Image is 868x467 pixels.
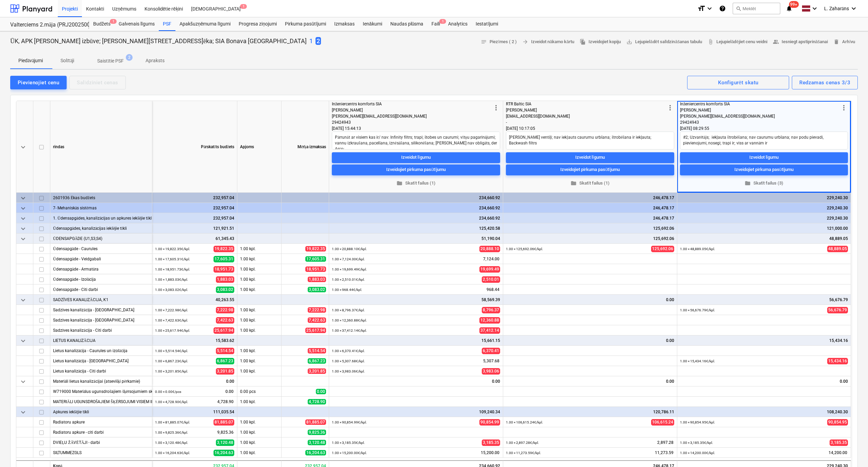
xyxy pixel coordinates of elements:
div: 15,434.16 [680,335,848,346]
span: 90,854.95 [827,419,848,426]
div: 1.00 kpl. [237,274,282,284]
small: 0.00 × 0.00€ / pcs [155,390,181,394]
small: 1.00 × 1,883.03€ / kpl. [155,278,188,281]
span: 3,083.02 [216,287,234,293]
div: 1.00 kpl. [237,284,282,295]
span: 3,185.35 [482,439,500,446]
div: 1. Ūdensapgādes, kanalizācijas un apkures iekšējie tīkli [53,213,149,223]
div: 246,478.17 [506,213,674,223]
span: 90,854.99 [479,419,500,426]
button: Skatīt failus (1) [506,178,674,188]
div: 40,263.55 [155,295,234,305]
div: [DATE] 15:44:13 [332,125,500,132]
div: 58,569.39 [332,295,500,305]
span: keyboard_arrow_down [19,225,27,233]
span: keyboard_arrow_down [19,204,27,212]
span: 17,605.31 [305,256,326,262]
div: [DATE] 08:29:55 [680,125,848,132]
span: 0.00 [316,389,326,394]
button: Izveidot līgumu [506,152,674,163]
span: 9,825.36 [308,430,326,435]
button: Izveidot nākamo kārtu [520,37,577,47]
div: 0.00 pcs [237,386,282,397]
div: DVIEĻU ŽĀVĒTĀJI - darbi [53,437,149,447]
a: Iestatījumi [472,17,502,31]
div: Inženiercentrs komforts SIA [680,101,840,107]
span: 2,897.28 [657,440,674,446]
span: 8,796.37 [482,307,500,313]
div: [PERSON_NAME] [680,107,840,113]
span: 4,728.90 [308,399,326,404]
div: 15,661.15 [332,335,500,346]
div: 232,957.04 [155,193,234,203]
span: 19,699.49 [479,266,500,273]
div: 51,190.04 [332,233,500,244]
div: 29424943 [332,119,492,125]
small: 1.00 × 56,676.79€ / kpl. [680,308,715,312]
div: 234,660.92 [332,203,500,213]
span: 3,083.02 [308,287,326,292]
div: Izveidot līgumu [575,154,605,161]
span: 3,201.85 [308,368,326,374]
div: 1.00 kpl. [237,397,282,407]
small: 1.00 × 3,185.35€ / kpl. [332,441,365,445]
div: 2601936 Ēkas budžets [53,193,149,203]
div: 125,420.58 [332,223,500,233]
button: 2 [316,37,321,46]
small: 1.00 × 8,796.37€ / kpl. [332,308,365,312]
small: 1.00 × 3,120.48€ / kpl. [155,441,188,445]
div: 234,660.92 [332,213,500,223]
span: 1,883.03 [216,276,234,283]
div: 61,345.43 [155,233,234,244]
small: 1.00 × 48,889.05€ / kpl. [680,247,715,251]
div: Izveidot līgumu [401,154,431,161]
a: PSF [159,17,175,31]
span: file_copy [580,39,586,45]
span: 19,822.35 [214,246,234,252]
div: 48,889.05 [680,233,848,244]
div: 7- Mehaniskās sistēmas [53,203,149,213]
small: 1.00 × 5,307.68€ / kpl. [332,359,365,363]
span: people_alt [773,39,779,45]
a: Pirkuma pasūtījumi [281,17,330,31]
span: 3,185.35 [830,439,848,446]
textarea: #2; Uzvarētājs; iekļauta štrobēšana; nav caurumu urbšana; nav podu pievadi, pievienojumi, nosegi;... [680,132,848,150]
span: 125,692.06 [651,246,674,252]
span: 5,514.54 [308,348,326,353]
div: 1.00 kpl. [237,346,282,356]
small: 1.00 × 7,124.00€ / kpl. [332,257,365,261]
p: Saistītie PSF [97,57,124,65]
small: 1.00 × 15,434.16€ / kpl. [680,359,715,363]
div: [DATE] 10:17:05 [506,125,674,132]
div: Izveidojiet pirkuma pasūtījumu [386,166,446,174]
div: 229,240.30 [680,203,848,213]
div: 229,240.30 [680,213,848,223]
p: Apraksts [146,57,165,64]
span: 7,222.98 [308,307,326,313]
span: Lejupielādējiet cenu veidni [708,38,767,46]
a: Lejupielādēt salīdzināšanas tabulu [624,37,705,47]
div: - [506,119,666,125]
div: Ūdensapgāde - Izolācija [53,274,149,284]
small: 1.00 × 7,222.98€ / kpl. [155,308,188,312]
div: 1.00 kpl. [237,437,282,448]
small: 1.00 × 3,983.06€ / kpl. [332,369,365,373]
span: Skatīt failus (1) [335,179,497,187]
span: keyboard_arrow_down [19,235,27,243]
div: Radiatoru apkure - citi darbi [53,427,149,437]
div: Progresa ziņojumi [235,17,281,31]
span: 7,422.63 [216,317,234,324]
a: Lejupielādējiet cenu veidni [705,37,770,47]
span: 6,867.23 [308,358,326,364]
button: Redzamas cenas 3/3 [792,76,858,89]
span: [EMAIL_ADDRESS][DOMAIN_NAME] [506,114,570,119]
span: 81,885.07 [214,419,234,426]
a: Izmaksas [330,17,359,31]
span: keyboard_arrow_down [19,214,27,223]
div: 1.00 kpl. [237,417,282,427]
span: 2 [126,54,133,61]
div: 234,660.92 [332,193,500,203]
a: Ienākumi [359,17,386,31]
a: Budžets1 [89,17,115,31]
